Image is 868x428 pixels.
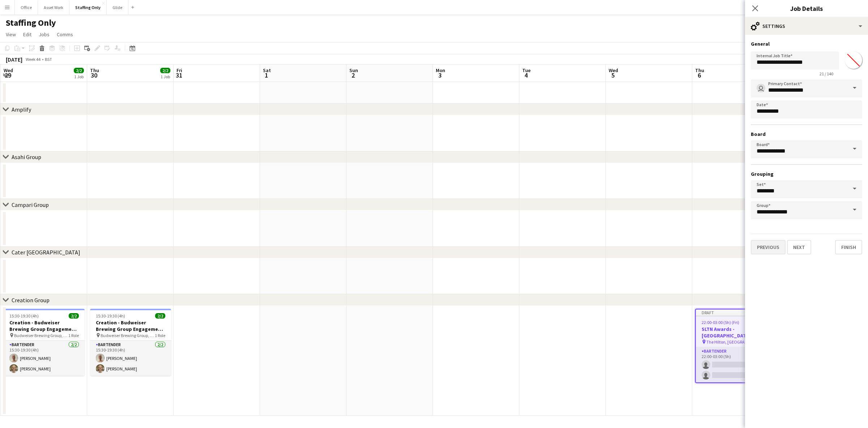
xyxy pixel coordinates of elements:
[155,313,165,319] span: 2/2
[751,131,862,137] h3: Board
[4,341,85,376] app-card-role: Bartender2/215:30-19:30 (4h)[PERSON_NAME][PERSON_NAME]
[155,333,165,338] span: 1 Role
[69,313,79,319] span: 2/2
[263,67,271,74] span: Sat
[6,56,22,63] div: [DATE]
[12,106,31,113] div: Amplify
[45,57,52,62] div: BST
[3,30,19,39] a: View
[4,319,85,332] h3: Creation - Budweiser Brewing Group Engagement Day
[787,240,811,254] button: Next
[521,71,531,79] span: 4
[695,309,776,383] app-job-card: Draft22:00-03:00 (5h) (Fri)0/2SLTN Awards - [GEOGRAPHIC_DATA] The Hilton, [GEOGRAPHIC_DATA], G3 8...
[36,30,52,39] a: Jobs
[608,71,618,79] span: 5
[696,347,775,382] app-card-role: Bartender0/222:00-03:00 (5h)
[745,17,868,35] div: Settings
[12,153,41,161] div: Asahi Group
[696,326,775,339] h3: SLTN Awards - [GEOGRAPHIC_DATA]
[814,71,839,76] span: 21 / 140
[706,339,759,345] span: The Hilton, [GEOGRAPHIC_DATA], G3 8HT
[54,30,76,39] a: Comms
[15,0,38,14] button: Office
[160,68,170,73] span: 2/2
[38,0,69,14] button: Asset Work
[57,31,73,38] span: Comms
[702,320,739,325] span: 22:00-03:00 (5h) (Fri)
[262,71,271,79] span: 1
[39,31,50,38] span: Jobs
[101,333,155,338] span: Budweiser Brewing Group, [STREET_ADDRESS][PERSON_NAME]
[12,296,50,304] div: Creation Group
[436,67,445,74] span: Mon
[4,67,13,74] span: Wed
[694,71,704,79] span: 6
[175,71,182,79] span: 31
[745,4,868,13] h3: Job Details
[176,67,182,74] span: Fri
[349,67,358,74] span: Sun
[609,67,618,74] span: Wed
[751,171,862,177] h3: Grouping
[14,333,68,338] span: Budweiser Brewing Group, [STREET_ADDRESS][PERSON_NAME]
[3,71,13,79] span: 29
[12,249,80,256] div: Cater [GEOGRAPHIC_DATA]
[96,313,125,319] span: 15:30-19:30 (4h)
[24,57,42,62] span: Week 44
[90,309,171,376] app-job-card: 15:30-19:30 (4h)2/2Creation - Budweiser Brewing Group Engagement Day Budweiser Brewing Group, [ST...
[9,313,39,319] span: 15:30-19:30 (4h)
[435,71,445,79] span: 3
[69,0,107,14] button: Staffing Only
[696,309,775,315] div: Draft
[90,67,99,74] span: Thu
[20,30,34,39] a: Edit
[348,71,358,79] span: 2
[89,71,99,79] span: 30
[751,240,786,254] button: Previous
[835,240,862,254] button: Finish
[90,319,171,332] h3: Creation - Budweiser Brewing Group Engagement Day
[751,41,862,47] h3: General
[6,17,56,28] h1: Staffing Only
[68,333,79,338] span: 1 Role
[90,341,171,376] app-card-role: Bartender2/215:30-19:30 (4h)[PERSON_NAME][PERSON_NAME]
[23,31,31,38] span: Edit
[12,201,49,208] div: Campari Group
[6,31,16,38] span: View
[161,74,170,79] div: 1 Job
[107,0,128,14] button: Glide
[695,67,704,74] span: Thu
[74,74,84,79] div: 1 Job
[74,68,84,73] span: 2/2
[522,67,531,74] span: Tue
[4,309,85,376] app-job-card: 15:30-19:30 (4h)2/2Creation - Budweiser Brewing Group Engagement Day Budweiser Brewing Group, [ST...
